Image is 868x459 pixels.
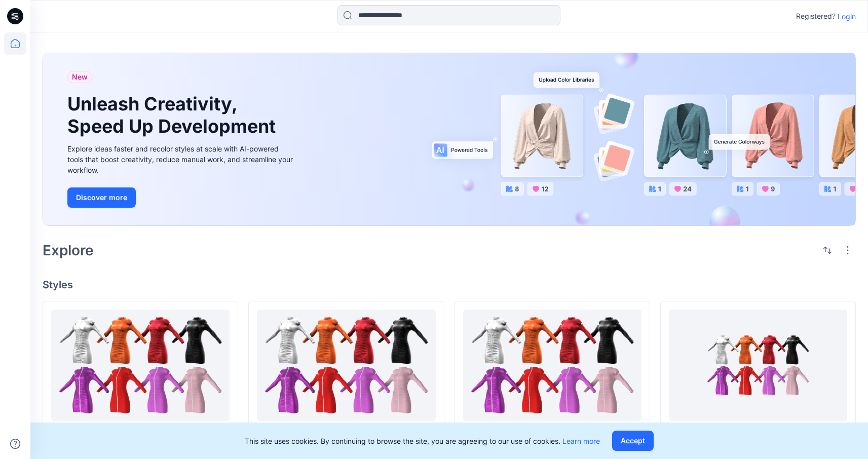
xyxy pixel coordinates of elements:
[67,143,295,175] div: Explore ideas faster and recolor styles at scale with AI-powered tools that boost creativity, red...
[463,310,641,421] a: Automation
[43,279,856,291] h4: Styles
[67,187,136,208] button: Discover more
[43,242,94,258] h2: Explore
[72,71,88,83] span: New
[67,187,295,208] a: Discover more
[612,431,654,451] button: Accept
[562,437,600,445] a: Learn more
[796,10,836,22] p: Registered?
[67,93,280,137] h1: Unleash Creativity, Speed Up Development
[838,11,856,22] p: Login
[51,310,230,421] a: Automation
[257,310,435,421] a: Automation
[669,310,847,421] a: Automation
[245,436,600,446] p: This site uses cookies. By continuing to browse the site, you are agreeing to our use of cookies.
